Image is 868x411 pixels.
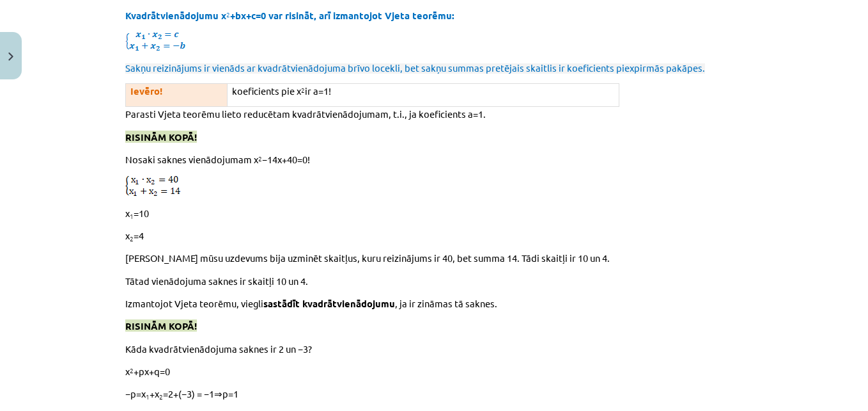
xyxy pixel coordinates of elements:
span: Kvadrātvienādojumu x +bx+c=0 var risināt, arī izmantojot Vjeta teorēmu: [125,9,454,22]
sub: 2 [159,392,163,401]
span: koeficients pie x ir a=1! [232,85,331,97]
sup: 2 [226,10,230,19]
span: RISINĀM KOPĀ! [125,131,197,143]
span: −p=x +x =2+(−3) = −1 [125,387,214,399]
span: Parasti Vjeta teorēmu lieto reducētam kvadrātvienādojumam, t.i., ja koeficients a=1. [125,108,486,120]
sup: 2 [301,85,305,95]
sup: 2 [130,366,134,375]
span: x [630,61,634,74]
span: Nosaki saknes vienādojumam x −14x+40=0! [125,153,310,165]
span: Tātad vienādojuma saknes ir skaitļi 10 un 4. [125,275,308,287]
span: x =10 [125,207,149,219]
sub: 1 [146,392,150,401]
sub: 1 [130,211,134,221]
span: x =4 [125,229,144,241]
span: Ievēro! [130,85,162,97]
img: WqARItJQYNC8GS+J76Tc2o+EfJf3VvLO9q3pUlkyocc5C+sHnvRwCcWCyXhCJkZ4mRCgoxBVaEbh44jmfDPafETr8XDaMTRdw... [125,31,185,52]
b: sastādīt kvadrātvienādojumu [263,297,395,310]
span: Kāda kvadrātvienādojuma saknes ir 2 un −3? [125,342,312,355]
span: Izmantojot Vjeta teorēmu, viegli , ja ir zināmas tā saknes. [125,297,497,309]
sup: 2 [258,154,262,163]
span: p=1 [222,387,238,399]
img: icon-close-lesson-0947bae3869378f0d4975bcd49f059093ad1ed9edebbc8119c70593378902aed.svg [8,52,13,61]
img: 79q9NRfoDlyAAAAAElFTkSuQmCC [125,175,180,197]
sub: 2 [130,234,134,243]
span: Sakņu reizinājums ir vienāds ar kvadrātvienādojuma brīvo locekli, bet sakņu summas pretējais skai... [125,61,705,74]
span: RISINĀM KOPĀ! [125,319,197,332]
span: ⇒ [214,389,222,399]
span: [PERSON_NAME] mūsu uzdevums bija uzminēt skaitļus, kuru reizinājums ir 40, bet summa 14. Tādi ska... [125,252,610,264]
span: x +px+q=0 [125,365,170,377]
